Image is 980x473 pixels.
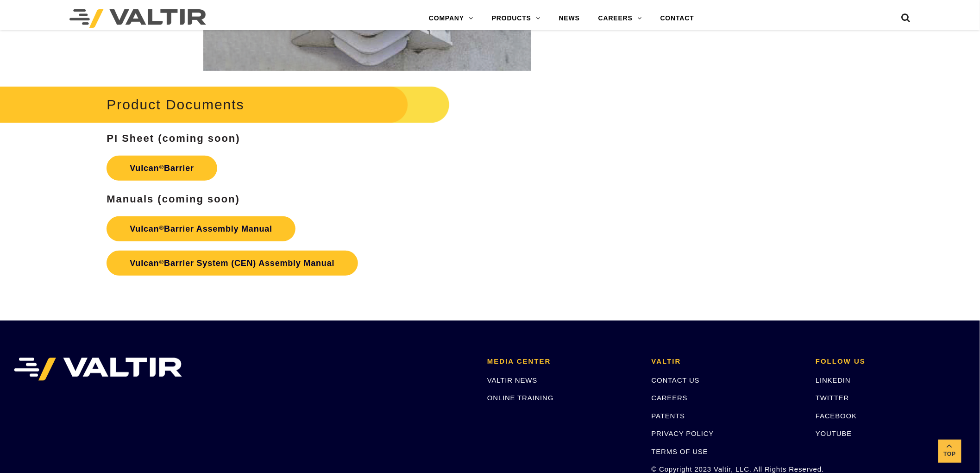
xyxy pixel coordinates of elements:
a: CAREERS [652,394,688,402]
a: TWITTER [816,394,849,402]
a: Top [938,440,961,463]
a: CONTACT [651,9,704,28]
a: PRODUCTS [483,9,550,28]
a: Vulcan®Barrier [107,156,217,181]
a: TERMS OF USE [652,448,708,455]
a: YOUTUBE [816,429,852,437]
sup: ® [159,259,164,265]
a: Vulcan®Barrier Assembly Manual [107,216,295,241]
h2: VALTIR [652,358,802,366]
a: PRIVACY POLICY [652,429,714,437]
a: VALTIR NEWS [487,376,537,384]
h2: FOLLOW US [816,358,966,366]
a: LINKEDIN [816,376,851,384]
a: CONTACT US [652,376,700,384]
img: Valtir [69,9,206,28]
sup: ® [159,164,164,170]
strong: Manuals (coming soon) [107,193,240,205]
strong: PI Sheet (coming soon) [107,132,240,144]
a: FACEBOOK [816,412,857,420]
span: Top [938,449,961,460]
a: Vulcan®Barrier System (CEN) Assembly Manual [107,251,358,276]
a: NEWS [550,9,589,28]
sup: ® [159,224,164,231]
a: PATENTS [652,412,685,420]
img: VALTIR [14,358,182,381]
a: ONLINE TRAINING [487,394,553,402]
a: COMPANY [420,9,483,28]
h2: MEDIA CENTER [487,358,638,366]
a: CAREERS [589,9,651,28]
